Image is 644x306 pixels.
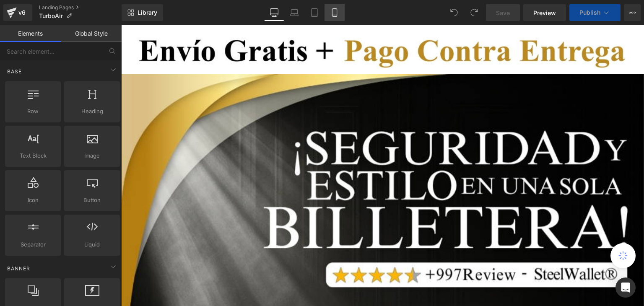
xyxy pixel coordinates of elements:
a: Mobile [325,4,345,21]
span: Library [138,9,157,16]
button: More [624,4,641,21]
a: Laptop [284,4,304,21]
span: Row [8,107,58,116]
a: Global Style [61,25,122,42]
span: Separator [8,240,58,249]
button: Redo [466,4,483,21]
span: Text Block [8,151,58,160]
a: New Library [122,4,163,21]
a: Tablet [304,4,325,21]
span: Image [67,151,117,160]
div: v6 [17,7,27,18]
span: Publish [579,9,600,16]
span: Liquid [67,240,117,249]
a: Landing Pages [39,4,122,11]
a: Desktop [264,4,284,21]
span: TurboAir [39,13,63,19]
span: Preview [533,8,556,17]
span: Icon [8,196,58,205]
button: Publish [569,4,621,21]
button: Undo [446,4,462,21]
span: Base [6,67,23,75]
a: v6 [3,4,32,21]
span: Heading [67,107,117,116]
div: Open Intercom Messenger [615,277,636,298]
span: Banner [6,265,31,272]
a: Preview [523,4,566,21]
span: Save [496,8,510,17]
span: Button [67,196,117,205]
